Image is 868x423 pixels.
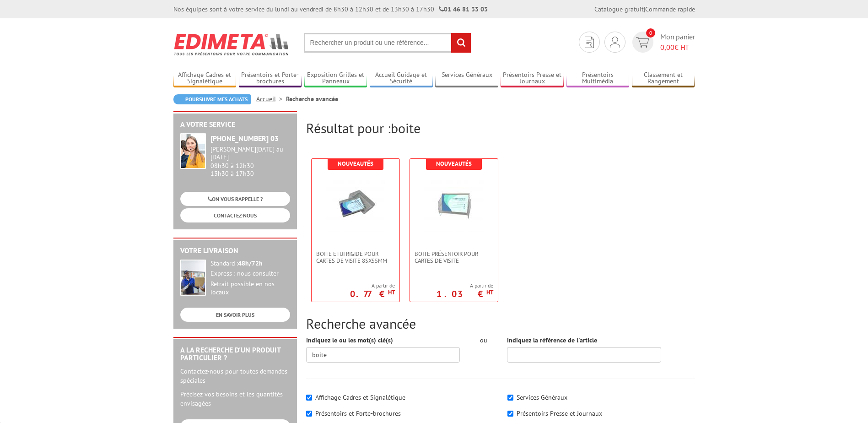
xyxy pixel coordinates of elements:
[180,247,290,255] h2: Votre livraison
[180,260,206,296] img: widget-livraison.jpg
[415,250,493,264] span: Boite présentoir pour Cartes de Visite
[180,208,290,222] a: CONTACTEZ-NOUS
[316,250,395,264] span: Boite Etui rigide pour Cartes de Visite 85x55mm
[451,33,471,53] input: rechercher
[507,336,597,345] label: Indiquez la référence de l'article
[173,27,290,61] img: Edimeta
[180,367,290,385] p: Contactez-nous pour toutes demandes spéciales
[507,395,513,401] input: Services Généraux
[306,120,695,136] h2: Résultat pour :
[210,270,290,278] div: Express : nous consulter
[173,5,488,14] div: Nos équipes sont à votre service du lundi au vendredi de 8h30 à 12h30 et de 13h30 à 17h30
[517,393,567,401] label: Services Généraux
[517,409,602,418] label: Présentoirs Presse et Journaux
[180,346,290,362] h2: A la recherche d'un produit particulier ?
[424,173,484,232] img: Boite présentoir pour Cartes de Visite
[474,336,493,345] div: ou
[437,282,493,289] span: A partir de
[636,37,649,48] img: devis rapide
[306,395,312,401] input: Affichage Cadres et Signalétique
[180,192,290,206] a: ON VOUS RAPPELLE ?
[350,282,395,289] span: A partir de
[439,5,488,13] strong: 01 46 81 33 03
[391,119,421,137] span: boite
[173,94,251,104] a: Poursuivre mes achats
[630,32,695,53] a: devis rapide 0 Mon panier 0,00€ HT
[326,173,385,232] img: Boite Etui rigide pour Cartes de Visite 85x55mm
[210,260,290,268] div: Standard :
[180,308,290,322] a: EN SAVOIR PLUS
[239,71,302,86] a: Présentoirs et Porte-brochures
[585,37,594,48] img: devis rapide
[304,33,471,53] input: Rechercher un produit ou une référence...
[286,94,338,103] li: Recherche avancée
[410,250,498,264] a: Boite présentoir pour Cartes de Visite
[660,42,695,53] span: € HT
[312,250,399,264] a: Boite Etui rigide pour Cartes de Visite 85x55mm
[173,71,237,86] a: Affichage Cadres et Signalétique
[594,5,644,13] a: Catalogue gratuit
[436,160,472,168] b: Nouveautés
[306,316,695,331] h2: Recherche avancée
[507,411,513,417] input: Présentoirs Presse et Journaux
[210,280,290,297] div: Retrait possible en nos locaux
[180,120,290,129] h2: A votre service
[437,291,493,297] p: 1.03 €
[660,32,695,53] span: Mon panier
[610,37,620,48] img: devis rapide
[370,71,433,86] a: Accueil Guidage et Sécurité
[210,134,279,143] strong: [PHONE_NUMBER] 03
[180,390,290,408] p: Précisez vos besoins et les quantités envisagées
[306,336,393,345] label: Indiquez le ou les mot(s) clé(s)
[350,291,395,297] p: 0.77 €
[486,288,493,296] sup: HT
[501,71,564,86] a: Présentoirs Presse et Journaux
[435,71,498,86] a: Services Généraux
[256,95,286,103] a: Accueil
[388,288,395,296] sup: HT
[660,43,674,52] span: 0,00
[645,5,695,13] a: Commande rapide
[210,146,290,161] div: [PERSON_NAME][DATE] au [DATE]
[238,259,263,267] strong: 48h/72h
[210,146,290,177] div: 08h30 à 12h30 13h30 à 17h30
[338,160,373,168] b: Nouveautés
[304,71,367,86] a: Exposition Grilles et Panneaux
[180,133,206,169] img: widget-service.jpg
[315,409,401,418] label: Présentoirs et Porte-brochures
[632,71,695,86] a: Classement et Rangement
[315,393,405,401] label: Affichage Cadres et Signalétique
[306,411,312,417] input: Présentoirs et Porte-brochures
[646,28,655,38] span: 0
[566,71,630,86] a: Présentoirs Multimédia
[594,5,695,14] div: |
